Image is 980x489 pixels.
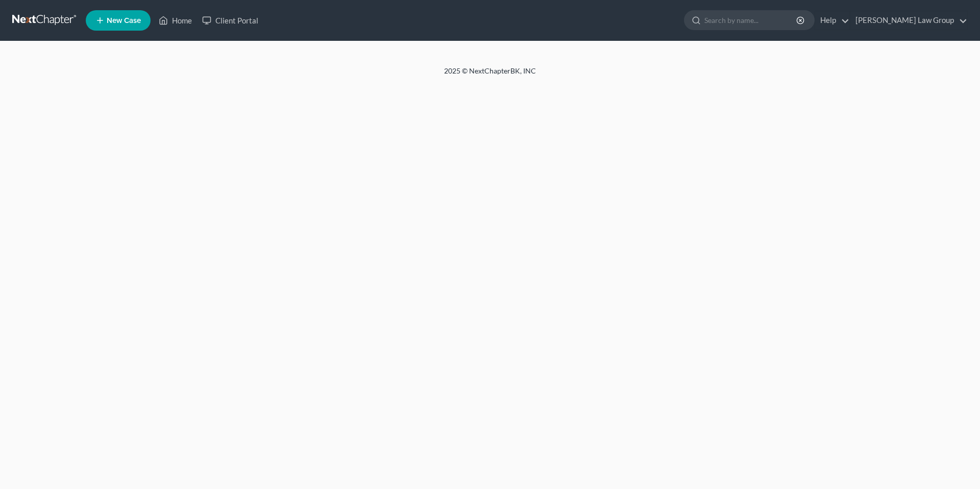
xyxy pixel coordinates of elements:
[704,11,798,30] input: Search by name...
[199,66,781,84] div: 2025 © NextChapterBK, INC
[815,11,849,30] a: Help
[850,11,967,30] a: [PERSON_NAME] Law Group
[154,11,197,30] a: Home
[197,11,263,30] a: Client Portal
[107,17,141,25] span: New Case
